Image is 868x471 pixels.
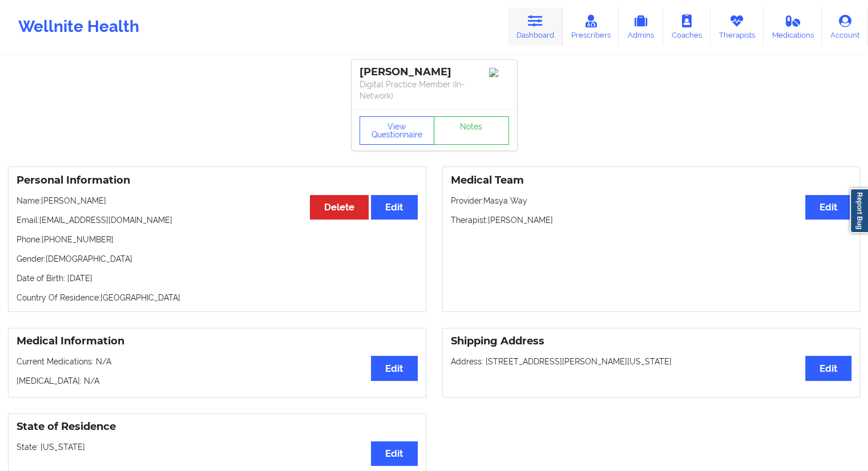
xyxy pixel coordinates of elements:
[805,195,851,220] button: Edit
[17,174,418,187] h3: Personal Information
[451,356,852,367] p: Address: [STREET_ADDRESS][PERSON_NAME][US_STATE]
[17,375,418,387] p: [MEDICAL_DATA]: N/A
[17,420,418,433] h3: State of Residence
[17,335,418,348] h3: Medical Information
[17,253,418,265] p: Gender: [DEMOGRAPHIC_DATA]
[805,356,851,380] button: Edit
[371,441,417,466] button: Edit
[563,8,619,46] a: Prescribers
[451,174,852,187] h3: Medical Team
[17,214,418,226] p: Email: [EMAIL_ADDRESS][DOMAIN_NAME]
[17,234,418,245] p: Phone: [PHONE_NUMBER]
[360,116,435,145] button: View Questionnaire
[850,188,868,233] a: Report Bug
[360,79,509,101] p: Digital Practice Member (In-Network)
[451,214,852,226] p: Therapist: [PERSON_NAME]
[489,68,509,77] img: Image%2Fplaceholer-image.png
[17,195,418,206] p: Name: [PERSON_NAME]
[764,8,822,46] a: Medications
[663,8,710,46] a: Coaches
[434,116,509,145] a: Notes
[17,292,418,303] p: Country Of Residence: [GEOGRAPHIC_DATA]
[619,8,663,46] a: Admins
[360,66,509,79] div: [PERSON_NAME]
[371,195,417,220] button: Edit
[451,335,852,348] h3: Shipping Address
[451,195,852,206] p: Provider: Masya Way
[17,441,418,453] p: State: [US_STATE]
[508,8,563,46] a: Dashboard
[710,8,764,46] a: Therapists
[17,356,418,367] p: Current Medications: N/A
[310,195,369,220] button: Delete
[17,273,418,284] p: Date of Birth: [DATE]
[371,356,417,380] button: Edit
[822,8,868,46] a: Account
